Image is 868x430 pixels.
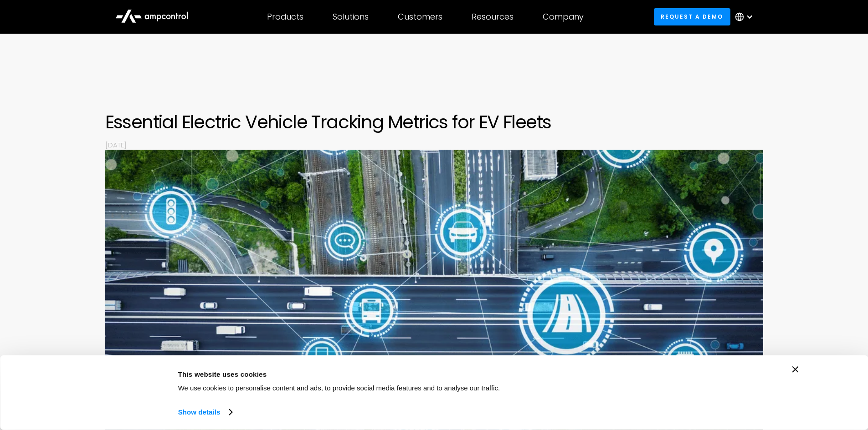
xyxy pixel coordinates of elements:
[472,12,514,22] div: Resources
[105,111,763,133] h1: Essential Electric Vehicle Tracking Metrics for EV Fleets
[333,12,369,22] div: Solutions
[543,12,584,22] div: Company
[654,8,730,25] a: Request a demo
[398,12,442,22] div: Customers
[792,366,799,373] button: Close banner
[267,12,303,22] div: Products
[178,384,500,392] span: We use cookies to personalise content and ads, to provide social media features and to analyse ou...
[178,369,625,379] div: This website uses cookies
[105,140,763,150] p: [DATE]
[178,405,232,419] a: Show details
[645,366,776,393] button: Okay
